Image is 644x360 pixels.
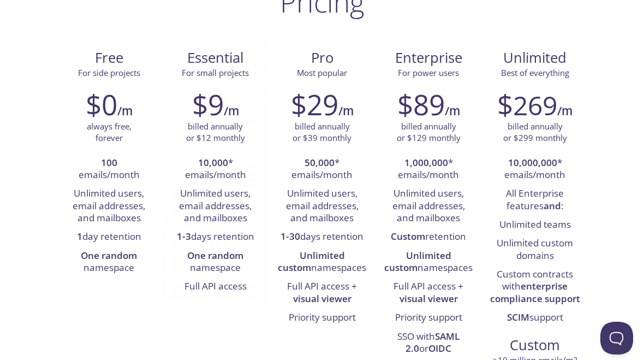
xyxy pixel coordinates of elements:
[291,88,338,121] h2: $29
[391,230,425,243] strong: Custom
[508,156,557,169] strong: 10,000,000
[384,278,474,309] li: Full API access +
[557,102,573,120] h6: /m
[170,247,260,278] li: namespace
[384,249,451,274] strong: Unlimited custom
[192,88,224,121] h2: $9
[398,67,459,78] span: For power users
[77,230,82,243] strong: 1
[117,102,133,120] h6: /m
[277,154,367,185] li: * emails/month
[86,88,117,121] h2: $0
[186,121,245,144] p: billed annually or $12 monthly
[182,67,249,78] span: For small projects
[170,154,260,185] li: * emails/month
[278,249,345,274] strong: Unlimited custom
[81,249,137,262] strong: One random
[384,247,474,278] li: namespaces
[171,49,260,67] span: Essential
[490,309,580,327] li: support
[277,278,367,309] li: Full API access +
[64,228,154,246] li: day retention
[490,216,580,234] li: Unlimited teams
[384,328,474,359] li: SSO with or
[490,280,580,304] strong: enterprise compliance support
[338,102,354,120] h6: /m
[64,247,154,278] li: namespace
[384,228,474,246] li: retention
[491,336,580,355] span: Custom
[305,156,335,169] strong: 50,000
[490,185,580,216] li: All Enterprise features :
[224,102,239,120] h6: /m
[277,49,366,67] span: Pro
[64,154,154,185] li: emails/month
[397,88,445,121] h2: $89
[78,67,140,78] span: For side projects
[198,156,228,169] strong: 10,000
[513,87,557,123] span: 269
[87,121,132,144] p: always free, forever
[187,249,243,262] strong: One random
[101,156,117,169] strong: 100
[277,309,367,327] li: Priority support
[281,230,300,243] strong: 1-30
[406,330,460,355] strong: SAML 2.0
[507,311,529,323] strong: SCIM
[64,49,153,67] span: Free
[445,102,460,120] h6: /m
[170,185,260,228] li: Unlimited users, email addresses, and mailboxes
[64,185,154,228] li: Unlimited users, email addresses, and mailboxes
[384,309,474,327] li: Priority support
[384,185,474,228] li: Unlimited users, email addresses, and mailboxes
[277,185,367,228] li: Unlimited users, email addresses, and mailboxes
[384,49,473,67] span: Enterprise
[277,228,367,246] li: days retention
[177,230,191,243] strong: 1-3
[397,121,461,144] p: billed annually or $129 monthly
[277,247,367,278] li: namespaces
[490,265,580,309] li: Custom contracts with
[490,234,580,265] li: Unlimited custom domains
[170,228,260,246] li: days retention
[490,154,580,185] li: * emails/month
[497,88,557,121] h2: $
[600,322,633,355] iframe: Help Scout Beacon - Open
[293,292,351,305] strong: visual viewer
[404,156,448,169] strong: 1,000,000
[170,278,260,296] li: Full API access
[428,342,451,355] strong: OIDC
[544,199,561,212] strong: and
[501,67,569,78] span: Best of everything
[297,67,347,78] span: Most popular
[399,292,458,305] strong: visual viewer
[503,121,567,144] p: billed annually or $299 monthly
[384,154,474,185] li: * emails/month
[293,121,351,144] p: billed annually or $39 monthly
[503,48,567,67] span: Unlimited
